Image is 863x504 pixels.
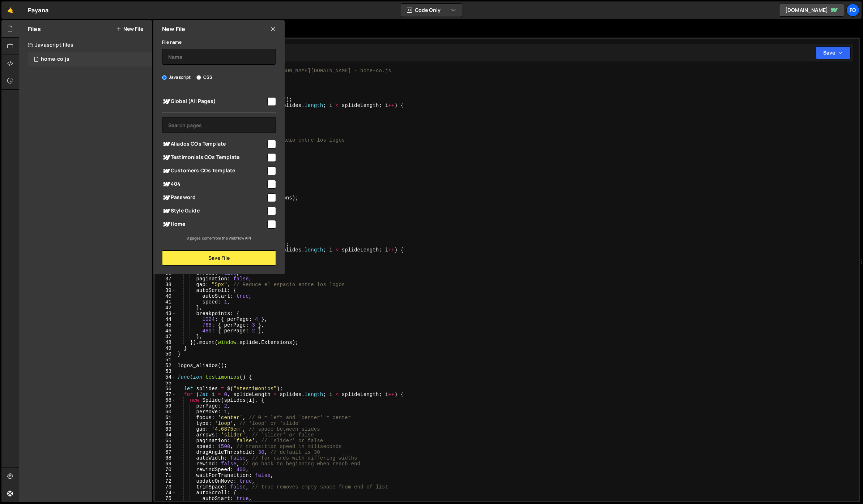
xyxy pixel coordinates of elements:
div: 37 [155,276,176,282]
div: 69 [155,461,176,467]
div: home-co.js [41,56,69,63]
span: 404 [162,180,266,189]
input: CSS [196,75,201,80]
div: 72 [155,478,176,484]
a: [DOMAIN_NAME] [779,4,844,17]
div: 60 [155,409,176,415]
div: 71 [155,473,176,478]
span: Aliados COs Template [162,140,266,148]
div: 47 [155,334,176,340]
div: 66 [155,444,176,449]
div: 40 [155,293,176,299]
label: Javascript [162,74,191,81]
div: 41 [155,299,176,305]
label: File name [162,39,182,46]
div: 59 [155,403,176,409]
div: 58 [155,397,176,403]
div: 61 [155,415,176,421]
small: 8 pages come from the Webflow API [187,236,251,241]
div: 17122/47230.js [28,52,152,66]
div: 65 [155,438,176,444]
div: 46 [155,328,176,334]
span: Home [162,220,266,229]
button: Save File [162,250,276,266]
div: 67 [155,449,176,455]
input: Name [162,49,276,65]
div: 44 [155,316,176,322]
button: Code Only [401,4,462,17]
div: 63 [155,426,176,432]
a: 🤙 [1,1,19,19]
div: 53 [155,369,176,374]
div: 50 [155,351,176,357]
a: fo [846,4,859,17]
div: 39 [155,288,176,293]
div: 54 [155,374,176,380]
div: 48 [155,340,176,345]
div: 62 [155,421,176,426]
div: 57 [155,392,176,397]
span: Testimonials COs Template [162,153,266,162]
div: 70 [155,467,176,473]
div: Payana [28,6,48,14]
div: 43 [155,311,176,316]
div: 38 [155,282,176,288]
div: 42 [155,305,176,311]
div: 64 [155,432,176,438]
div: 56 [155,386,176,392]
div: 68 [155,455,176,461]
span: 1 [34,57,38,63]
div: 73 [155,484,176,490]
input: Search pages [162,117,276,133]
button: New File [116,26,143,32]
div: 49 [155,345,176,351]
span: Password [162,193,266,202]
button: Save [816,46,851,59]
span: Global (All Pages) [162,97,266,106]
div: Javascript files [19,38,152,52]
div: 51 [155,357,176,363]
div: 45 [155,322,176,328]
h2: Files [28,25,41,33]
input: Javascript [162,75,167,80]
span: Style Guide [162,207,266,215]
div: 52 [155,363,176,369]
div: 75 [155,496,176,501]
span: Customers COs Template [162,167,266,175]
label: CSS [196,74,212,81]
h2: New File [162,25,185,33]
div: 55 [155,380,176,386]
div: 74 [155,490,176,496]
